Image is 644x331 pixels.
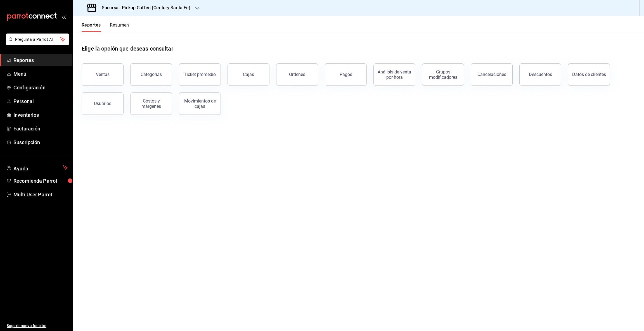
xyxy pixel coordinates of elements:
[568,63,610,86] button: Datos de clientes
[13,139,68,146] span: Suscripción
[228,63,269,86] button: Cajas
[373,63,415,86] button: Análisis de venta por hora
[572,72,606,77] div: Datos de clientes
[82,44,173,53] h1: Elige la opción que deseas consultar
[183,98,217,109] div: Movimientos de cajas
[6,34,69,45] button: Pregunta a Parrot AI
[94,101,111,106] div: Usuarios
[97,4,191,11] h3: Sucursal: Pickup Coffee (Century Santa Fe)
[13,191,68,198] span: Multi User Parrot
[179,92,221,115] button: Movimientos de cajas
[61,15,66,19] button: open_drawer_menu
[13,164,61,171] span: Ayuda
[82,63,124,86] button: Ventas
[130,63,172,86] button: Categorías
[276,63,318,86] button: Órdenes
[13,97,68,105] span: Personal
[477,72,506,77] div: Cancelaciones
[426,69,460,80] div: Grupos modificadores
[529,72,552,77] div: Descuentos
[13,177,68,185] span: Recomienda Parrot
[471,63,513,86] button: Cancelaciones
[13,111,68,119] span: Inventarios
[82,22,129,32] div: navigation tabs
[7,323,68,329] span: Sugerir nueva función
[15,37,60,42] span: Pregunta a Parrot AI
[134,98,169,109] div: Costos y márgenes
[519,63,561,86] button: Descuentos
[13,56,68,64] span: Reportes
[340,72,352,77] div: Pagos
[289,72,305,77] div: Órdenes
[141,72,162,77] div: Categorías
[130,92,172,115] button: Costos y márgenes
[243,72,254,77] div: Cajas
[377,69,412,80] div: Análisis de venta por hora
[110,22,129,32] button: Resumen
[179,63,221,86] button: Ticket promedio
[422,63,464,86] button: Grupos modificadores
[82,22,101,32] button: Reportes
[4,41,69,46] a: Pregunta a Parrot AI
[184,72,216,77] div: Ticket promedio
[13,125,68,132] span: Facturación
[82,92,124,115] button: Usuarios
[13,84,68,91] span: Configuración
[96,72,110,77] div: Ventas
[325,63,367,86] button: Pagos
[13,70,68,78] span: Menú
